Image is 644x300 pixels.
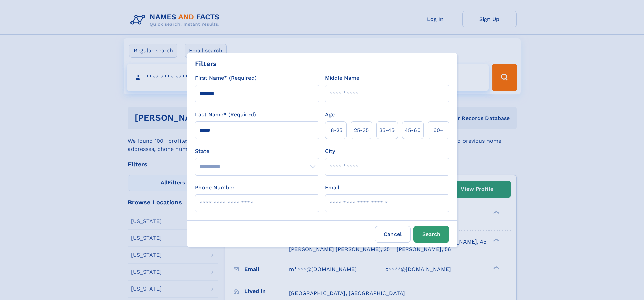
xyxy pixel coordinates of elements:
span: 18‑25 [329,126,342,134]
label: Phone Number [195,184,235,192]
div: Filters [195,59,217,69]
label: Age [325,111,335,119]
button: Search [413,226,449,243]
label: Middle Name [325,74,359,82]
label: Cancel [375,226,411,243]
span: 35‑45 [379,126,395,134]
span: 45‑60 [405,126,421,134]
label: Last Name* (Required) [195,111,256,119]
span: 25‑35 [354,126,369,134]
label: Email [325,184,339,192]
label: First Name* (Required) [195,74,257,82]
label: State [195,147,319,155]
label: City [325,147,335,155]
span: 60+ [433,126,444,134]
